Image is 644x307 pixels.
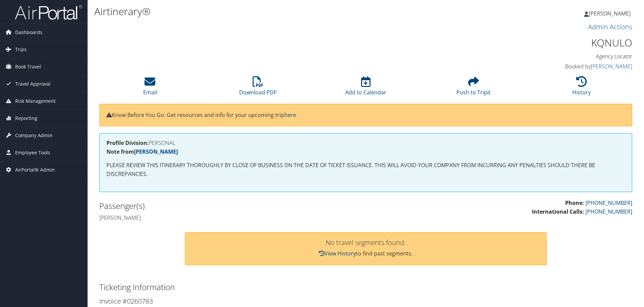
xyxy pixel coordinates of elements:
a: Download PDF [239,80,277,96]
span: Company Admin [15,127,53,144]
h4: PERSONAL [106,140,625,146]
span: Employee Tools [15,144,50,161]
strong: Note from [106,148,178,155]
span: Trips [15,41,27,58]
span: Dashboards [15,24,42,41]
h1: KQNULO [507,36,632,50]
a: here [284,111,296,119]
span: AirPortal® Admin [15,161,55,178]
h1: Airtinerary® [94,4,456,19]
h4: Agency Locator [507,53,632,60]
strong: Profile Division: [106,139,149,147]
p: to find past segments. [192,249,540,258]
span: Book Travel [15,58,41,75]
h3: No travel segments found. [192,239,540,246]
span: Reporting [15,110,37,127]
a: Add to Calendar [345,80,386,96]
a: [PHONE_NUMBER] [585,208,632,215]
h2: Ticketing Information [99,281,632,293]
h3: Invoice #0260783 [99,297,632,306]
p: PLEASE REVIEW THIS ITINERARY THOROUGHLY BY CLOSE OF BUSINESS ON THE DATE OF TICKET ISSUANCE. THIS... [106,161,625,178]
a: [PERSON_NAME] [591,63,632,70]
h2: Passenger(s) [99,200,361,212]
p: Know Before You Go: Get resources and info for your upcoming trip [106,111,625,120]
a: Email [143,80,157,96]
a: History [572,80,591,96]
span: Risk Management [15,93,56,110]
img: airportal-logo.png [15,4,82,20]
a: [PERSON_NAME] [584,3,637,24]
h4: [PERSON_NAME] [99,214,361,221]
a: [PERSON_NAME] [134,148,178,155]
a: [PHONE_NUMBER] [585,199,632,207]
h4: Booked by [507,63,632,70]
a: View History [319,250,356,257]
span: [PERSON_NAME] [589,10,631,17]
a: Admin Actions [588,22,632,31]
a: Push to Tripit [456,80,491,96]
strong: International Calls: [532,208,584,215]
span: Travel Approval [15,75,51,92]
strong: Phone: [565,199,584,207]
